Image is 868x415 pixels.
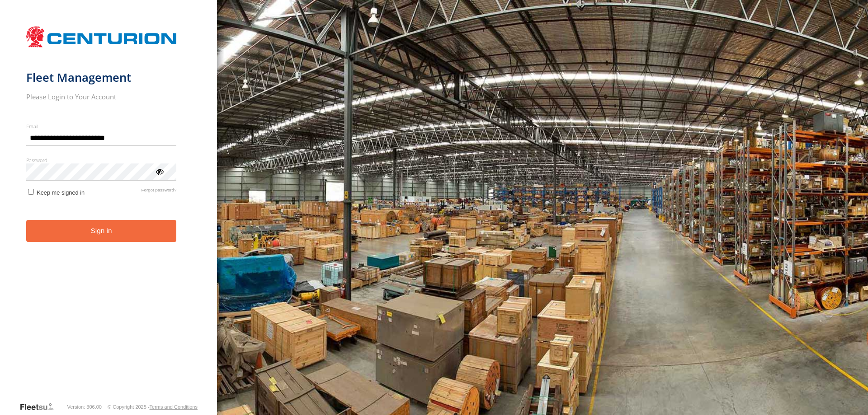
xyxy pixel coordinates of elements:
[150,404,198,410] a: Terms and Conditions
[26,220,177,242] button: Sign in
[37,189,85,196] span: Keep me signed in
[142,187,177,196] a: Forgot password?
[19,402,61,411] a: Visit our Website
[26,123,177,130] label: Email
[28,189,34,195] input: Keep me signed in
[26,92,177,101] h2: Please Login to Your Account
[26,157,177,163] label: Password
[26,70,177,85] h1: Fleet Management
[26,22,191,401] form: main
[155,167,164,176] div: ViewPassword
[108,404,198,410] div: © Copyright 2025 -
[67,404,102,410] div: Version: 306.00
[26,25,177,48] img: Centurion Transport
